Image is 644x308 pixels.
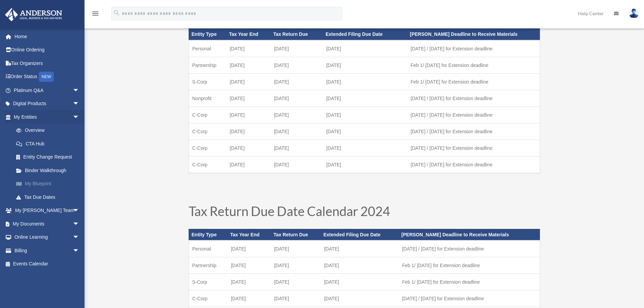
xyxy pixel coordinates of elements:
[228,290,271,307] td: [DATE]
[5,204,90,217] a: My [PERSON_NAME] Teamarrow_drop_down
[228,257,271,274] td: [DATE]
[270,90,323,106] td: [DATE]
[189,57,226,73] td: Partnership
[5,257,90,271] a: Events Calendar
[189,240,228,257] td: Personal
[189,123,226,140] td: C-Corp
[5,97,90,111] a: Digital Productsarrow_drop_down
[228,229,271,240] th: Tax Year End
[226,57,271,73] td: [DATE]
[5,70,90,84] a: Order StatusNEW
[3,8,64,21] img: Anderson Advisors Platinum Portal
[189,40,226,57] td: Personal
[407,73,540,90] td: Feb 1/ [DATE] for Extension deadline
[323,90,407,106] td: [DATE]
[271,240,321,257] td: [DATE]
[270,57,323,73] td: [DATE]
[271,229,321,240] th: Tax Return Due
[399,290,540,307] td: [DATE] / [DATE] for Extension deadline
[270,28,323,40] th: Tax Return Due
[189,73,226,90] td: S-Corp
[323,28,407,40] th: Extended Filing Due Date
[189,90,226,106] td: Nonprofit
[407,106,540,123] td: [DATE] / [DATE] for Extension deadline
[323,73,407,90] td: [DATE]
[5,110,90,124] a: My Entitiesarrow_drop_down
[321,274,399,290] td: [DATE]
[271,290,321,307] td: [DATE]
[73,97,86,111] span: arrow_drop_down
[189,257,228,274] td: Partnership
[407,140,540,156] td: [DATE] / [DATE] for Extension deadline
[91,12,99,18] a: menu
[73,110,86,124] span: arrow_drop_down
[270,156,323,173] td: [DATE]
[5,56,90,70] a: Tax Organizers
[189,106,226,123] td: C-Corp
[399,229,540,240] th: [PERSON_NAME] Deadline to Receive Materials
[407,123,540,140] td: [DATE] / [DATE] for Extension deadline
[323,106,407,123] td: [DATE]
[228,240,271,257] td: [DATE]
[9,150,90,164] a: Entity Change Request
[407,40,540,57] td: [DATE] / [DATE] for Extension deadline
[39,72,54,82] div: NEW
[321,257,399,274] td: [DATE]
[189,205,540,221] h1: Tax Return Due Date Calendar 2024
[407,90,540,106] td: [DATE] / [DATE] for Extension deadline
[323,40,407,57] td: [DATE]
[226,40,271,57] td: [DATE]
[270,40,323,57] td: [DATE]
[189,156,226,173] td: C-Corp
[226,156,271,173] td: [DATE]
[113,9,120,17] i: search
[9,124,90,137] a: Overview
[5,244,90,257] a: Billingarrow_drop_down
[5,217,90,231] a: My Documentsarrow_drop_down
[9,137,90,150] a: CTA Hub
[73,84,86,97] span: arrow_drop_down
[189,274,228,290] td: S-Corp
[226,123,271,140] td: [DATE]
[5,84,90,97] a: Platinum Q&Aarrow_drop_down
[399,274,540,290] td: Feb 1/ [DATE] for Extension deadline
[270,123,323,140] td: [DATE]
[321,240,399,257] td: [DATE]
[226,28,271,40] th: Tax Year End
[407,28,540,40] th: [PERSON_NAME] Deadline to Receive Materials
[226,90,271,106] td: [DATE]
[271,257,321,274] td: [DATE]
[5,30,90,43] a: Home
[9,177,90,191] a: My Blueprint
[228,274,271,290] td: [DATE]
[323,140,407,156] td: [DATE]
[73,204,86,218] span: arrow_drop_down
[323,123,407,140] td: [DATE]
[5,43,90,57] a: Online Ordering
[9,190,86,204] a: Tax Due Dates
[189,229,228,240] th: Entity Type
[226,73,271,90] td: [DATE]
[321,290,399,307] td: [DATE]
[226,106,271,123] td: [DATE]
[189,290,228,307] td: C-Corp
[270,106,323,123] td: [DATE]
[189,28,226,40] th: Entity Type
[399,257,540,274] td: Feb 1/ [DATE] for Extension deadline
[73,231,86,244] span: arrow_drop_down
[5,231,90,244] a: Online Learningarrow_drop_down
[73,217,86,231] span: arrow_drop_down
[321,229,399,240] th: Extended Filing Due Date
[9,164,90,177] a: Binder Walkthrough
[323,156,407,173] td: [DATE]
[407,156,540,173] td: [DATE] / [DATE] for Extension deadline
[270,140,323,156] td: [DATE]
[270,73,323,90] td: [DATE]
[271,274,321,290] td: [DATE]
[226,140,271,156] td: [DATE]
[399,240,540,257] td: [DATE] / [DATE] for Extension deadline
[189,140,226,156] td: C-Corp
[91,9,99,18] i: menu
[323,57,407,73] td: [DATE]
[73,244,86,258] span: arrow_drop_down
